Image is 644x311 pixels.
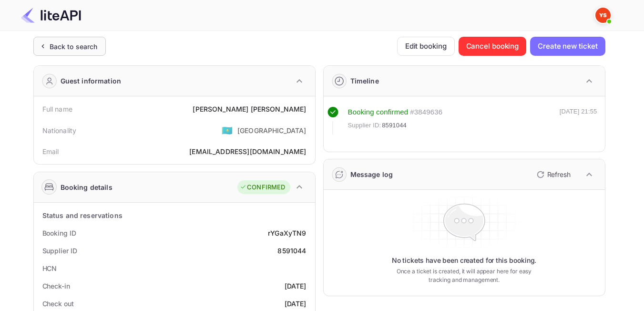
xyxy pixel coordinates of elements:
[285,281,307,291] div: [DATE]
[389,267,540,284] p: Once a ticket is created, it will appear here for easy tracking and management.
[42,281,70,291] div: Check-in
[348,121,381,130] span: Supplier ID:
[189,146,306,156] div: [EMAIL_ADDRESS][DOMAIN_NAME]
[50,41,98,52] div: Back to search
[193,104,306,114] div: [PERSON_NAME] [PERSON_NAME]
[42,104,72,114] div: Full name
[397,37,455,56] button: Edit booking
[348,107,409,118] div: Booking confirmed
[560,107,597,135] div: [DATE] 21:55
[382,121,407,130] span: 8591044
[350,76,379,86] div: Timeline
[350,169,393,179] div: Message log
[392,256,537,265] p: No tickets have been created for this booking.
[547,169,571,179] p: Refresh
[222,122,233,139] span: United States
[268,228,306,238] div: rYGaXyTN9
[530,37,605,56] button: Create new ticket
[42,125,77,135] div: Nationality
[531,167,574,182] button: Refresh
[595,8,611,23] img: Yandex Support
[42,210,123,220] div: Status and reservations
[42,299,74,309] div: Check out
[277,246,306,256] div: 8591044
[42,246,77,256] div: Supplier ID
[21,8,81,23] img: LiteAPI Logo
[61,76,122,86] div: Guest information
[240,183,285,192] div: CONFIRMED
[285,299,307,309] div: [DATE]
[410,107,442,118] div: # 3849636
[42,228,76,238] div: Booking ID
[42,146,59,156] div: Email
[42,263,57,273] div: HCN
[459,37,527,56] button: Cancel booking
[61,182,112,192] div: Booking details
[237,125,307,135] div: [GEOGRAPHIC_DATA]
